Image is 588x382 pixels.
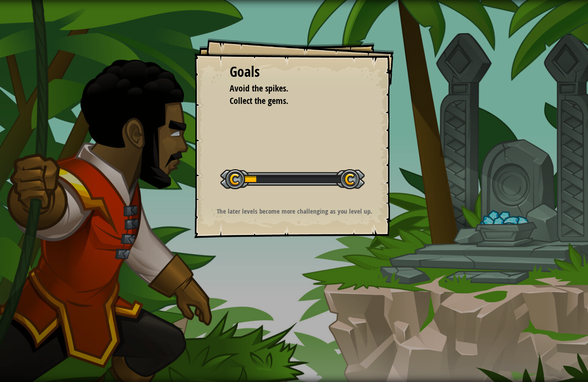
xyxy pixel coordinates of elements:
span: Avoid the spikes. [230,82,288,94]
span: Collect the gems. [230,95,288,107]
p: The later levels become more challenging as you level up. [205,207,383,216]
li: Collect the gems. [219,95,356,107]
li: Avoid the spikes. [219,82,356,95]
div: Goals [230,62,358,82]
